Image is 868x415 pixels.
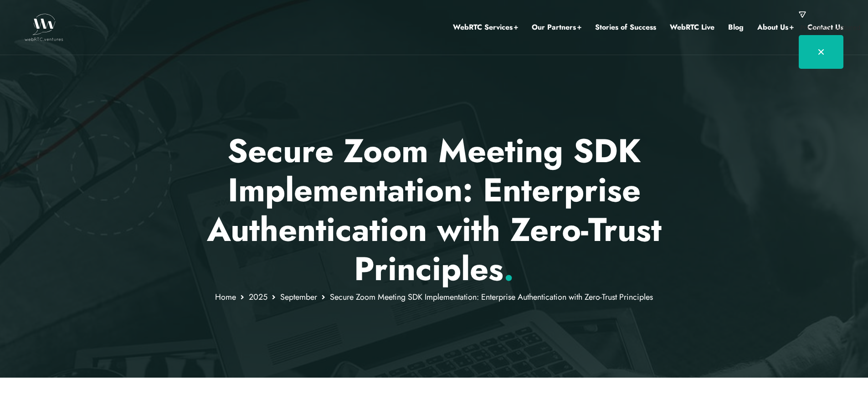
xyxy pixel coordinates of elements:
[280,291,317,303] a: September
[215,291,236,303] a: Home
[532,21,581,33] a: Our Partners
[670,21,714,33] a: WebRTC Live
[728,21,744,33] a: Blog
[595,21,656,33] a: Stories of Success
[330,291,653,303] span: Secure Zoom Meeting SDK Implementation: Enterprise Authentication with Zero-Trust Principles
[757,21,794,33] a: About Us
[807,21,843,33] a: Contact Us
[167,131,701,289] p: Secure Zoom Meeting SDK Implementation: Enterprise Authentication with Zero-Trust Principles
[249,291,267,303] a: 2025
[25,14,63,41] img: WebRTC.ventures
[453,21,518,33] a: WebRTC Services
[503,245,514,292] span: .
